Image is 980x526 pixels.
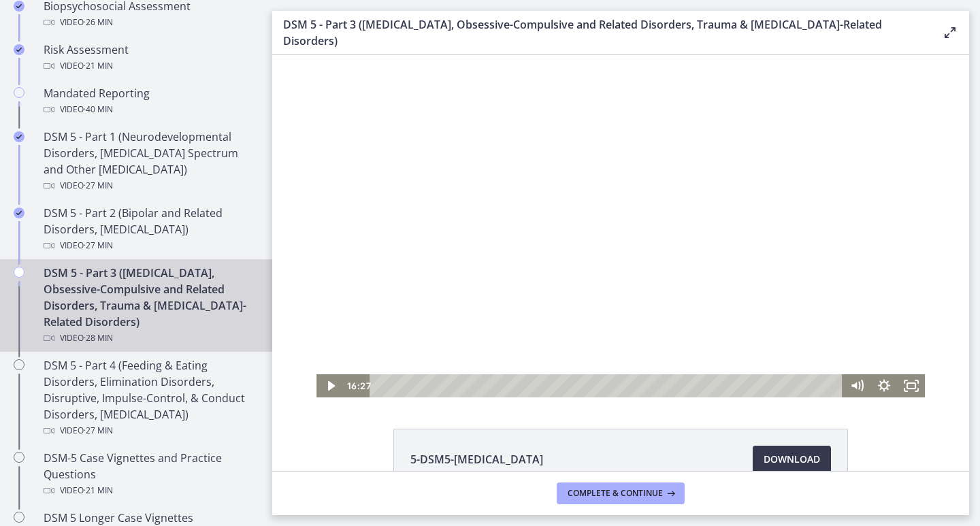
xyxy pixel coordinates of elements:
[84,178,113,194] span: · 27 min
[84,330,113,346] span: · 28 min
[84,423,113,439] span: · 27 min
[44,178,256,194] div: Video
[272,55,969,397] iframe: Video Lesson
[84,58,113,74] span: · 21 min
[44,482,256,499] div: Video
[44,14,256,31] div: Video
[14,208,24,218] i: Completed
[557,482,685,504] button: Complete & continue
[84,237,113,254] span: · 27 min
[44,423,256,439] div: Video
[44,85,256,118] div: Mandated Reporting
[14,44,24,55] i: Completed
[84,482,113,499] span: · 21 min
[571,319,598,342] button: Mute
[568,488,663,499] span: Complete & continue
[764,451,820,467] span: Download
[44,330,256,346] div: Video
[753,446,831,473] a: Download
[44,357,256,439] div: DSM 5 - Part 4 (Feeding & Eating Disorders, Elimination Disorders, Disruptive, Impulse-Control, &...
[44,42,256,74] div: Risk Assessment
[44,129,256,194] div: DSM 5 - Part 1 (Neurodevelopmental Disorders, [MEDICAL_DATA] Spectrum and Other [MEDICAL_DATA])
[283,16,920,49] h3: DSM 5 - Part 3 ([MEDICAL_DATA], Obsessive-Compulsive and Related Disorders, Trauma & [MEDICAL_DAT...
[14,1,24,12] i: Completed
[44,205,256,254] div: DSM 5 - Part 2 (Bipolar and Related Disorders, [MEDICAL_DATA])
[410,451,543,467] span: 5-DSM5-[MEDICAL_DATA]
[44,450,256,499] div: DSM-5 Case Vignettes and Practice Questions
[84,101,113,118] span: · 40 min
[625,319,653,342] button: Fullscreen
[84,14,113,31] span: · 26 min
[44,265,256,346] div: DSM 5 - Part 3 ([MEDICAL_DATA], Obsessive-Compulsive and Related Disorders, Trauma & [MEDICAL_DAT...
[44,237,256,254] div: Video
[14,131,24,142] i: Completed
[44,101,256,118] div: Video
[598,319,625,342] button: Show settings menu
[44,58,256,74] div: Video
